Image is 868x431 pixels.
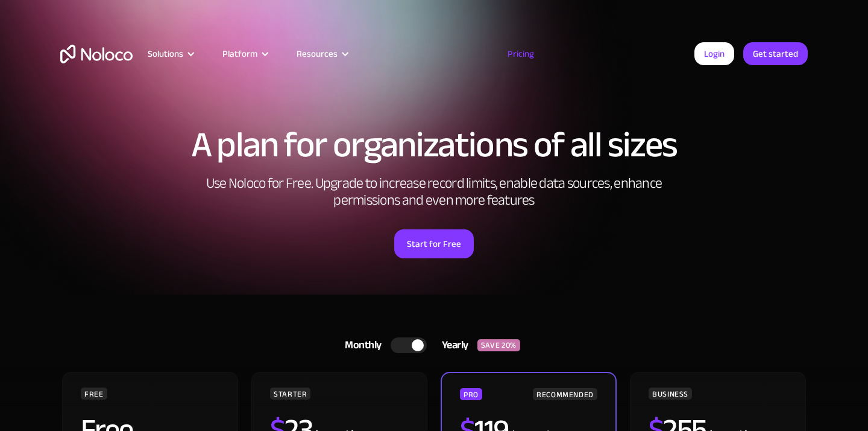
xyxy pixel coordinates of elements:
[694,42,734,65] a: Login
[533,388,597,400] div: RECOMMENDED
[148,46,183,62] div: Solutions
[60,127,808,163] h1: A plan for organizations of all sizes
[330,336,391,354] div: Monthly
[193,175,675,209] h2: Use Noloco for Free. Upgrade to increase record limits, enable data sources, enhance permissions ...
[281,46,362,62] div: Resources
[460,388,482,400] div: PRO
[270,388,310,400] div: STARTER
[133,46,207,62] div: Solutions
[743,42,808,65] a: Get started
[492,46,549,62] a: Pricing
[477,339,520,351] div: SAVE 20%
[394,229,474,258] a: Start for Free
[649,388,692,400] div: BUSINESS
[297,46,338,62] div: Resources
[60,45,133,63] a: home
[222,46,257,62] div: Platform
[207,46,281,62] div: Platform
[427,336,477,354] div: Yearly
[81,388,107,400] div: FREE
